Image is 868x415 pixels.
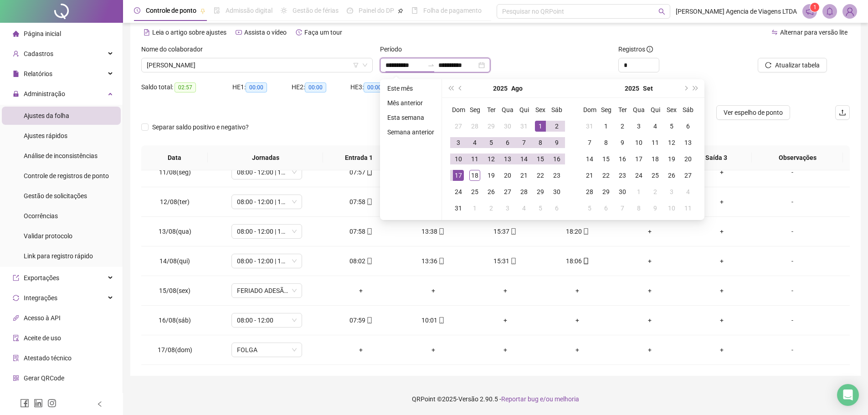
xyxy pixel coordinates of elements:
[633,154,644,164] div: 17
[650,170,661,181] div: 25
[486,154,497,164] div: 12
[502,137,513,148] div: 6
[532,151,549,167] td: 2025-08-15
[232,82,292,92] div: HE 1:
[839,109,846,116] span: upload
[680,167,696,184] td: 2025-09-27
[633,186,644,197] div: 1
[584,186,595,197] div: 28
[625,79,639,97] button: year panel
[467,134,483,151] td: 2025-08-04
[631,134,647,151] td: 2025-09-10
[226,7,272,14] span: Admissão digital
[519,154,529,164] div: 14
[469,121,480,132] div: 28
[486,170,497,181] div: 19
[549,167,565,184] td: 2025-08-23
[614,102,631,118] th: Ter
[159,169,191,176] span: 11/08(seg)
[450,184,467,200] td: 2025-08-24
[237,195,297,209] span: 08:00 - 12:00 | 14:00 - 18:00
[237,284,297,297] span: FERIADO ADESÃO DO PARÁ
[499,200,516,216] td: 2025-09-03
[365,199,373,205] span: mobile
[499,134,516,151] td: 2025-08-06
[535,154,546,164] div: 15
[683,154,693,164] div: 20
[598,118,614,134] td: 2025-09-01
[501,395,579,403] span: Reportar bug e/ou melhoria
[502,186,513,197] div: 27
[724,108,783,118] span: Ver espelho de ponto
[469,154,480,164] div: 11
[502,203,513,214] div: 3
[469,170,480,181] div: 18
[663,184,680,200] td: 2025-10-03
[13,355,19,361] span: solution
[581,134,598,151] td: 2025-09-07
[353,62,359,68] span: filter
[633,170,644,181] div: 24
[469,137,480,148] div: 4
[601,203,611,214] div: 6
[617,154,628,164] div: 16
[843,5,857,18] img: 92686
[780,29,847,36] span: Alternar para versão lite
[765,62,771,68] span: reload
[332,226,390,236] div: 07:58
[647,200,663,216] td: 2025-10-09
[663,134,680,151] td: 2025-09-12
[144,29,150,36] span: file-text
[676,6,797,16] span: [PERSON_NAME] Agencia de Viagens LTDA
[837,384,859,406] div: Open Intercom Messenger
[683,186,693,197] div: 4
[237,165,297,179] span: 08:00 - 12:00 | 14:00 - 18:00
[663,151,680,167] td: 2025-09-19
[453,203,464,214] div: 31
[680,134,696,151] td: 2025-09-13
[614,118,631,134] td: 2025-09-02
[24,152,98,159] span: Análise de inconsistências
[759,153,836,163] span: Observações
[380,44,408,54] label: Período
[398,8,403,14] span: pushpin
[680,184,696,200] td: 2025-10-04
[535,121,546,132] div: 1
[304,29,342,36] span: Faça um tour
[631,151,647,167] td: 2025-09-17
[519,137,529,148] div: 7
[13,335,19,341] span: audit
[404,226,462,236] div: 13:38
[598,134,614,151] td: 2025-09-08
[467,151,483,167] td: 2025-08-11
[214,7,220,14] span: file-done
[160,198,190,205] span: 12/08(ter)
[614,200,631,216] td: 2025-10-07
[601,186,611,197] div: 29
[647,151,663,167] td: 2025-09-18
[647,184,663,200] td: 2025-10-02
[535,186,546,197] div: 29
[453,186,464,197] div: 24
[765,167,819,177] div: -
[450,134,467,151] td: 2025-08-03
[663,167,680,184] td: 2025-09-26
[384,97,438,108] li: Mês anterior
[614,134,631,151] td: 2025-09-09
[601,121,611,132] div: 1
[483,151,499,167] td: 2025-08-12
[752,145,843,170] th: Observações
[13,51,19,57] span: user-add
[13,31,19,37] span: home
[147,58,367,72] span: JULIANE PEREIRA COSTA
[467,167,483,184] td: 2025-08-18
[467,102,483,118] th: Seg
[411,7,418,14] span: book
[293,7,339,14] span: Gestão de férias
[502,154,513,164] div: 13
[551,186,562,197] div: 30
[532,102,549,118] th: Sex
[292,82,351,92] div: HE 2:
[643,79,653,97] button: month panel
[453,170,464,181] div: 17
